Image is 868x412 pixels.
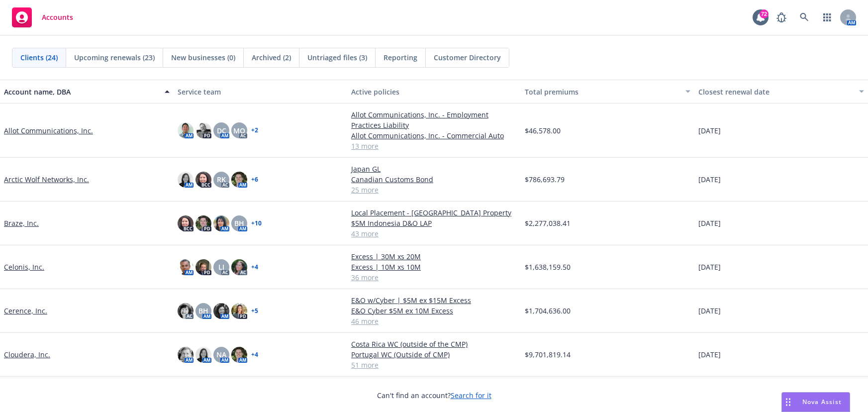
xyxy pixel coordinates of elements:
a: + 4 [251,352,258,358]
a: 43 more [351,228,517,239]
img: photo [195,347,211,363]
button: Nova Assist [781,392,850,412]
span: New businesses (0) [171,52,235,63]
img: photo [231,347,247,363]
button: Total premiums [521,80,694,103]
a: Report a Bug [772,7,791,27]
span: [DATE] [698,349,721,360]
img: photo [231,259,247,275]
img: photo [178,215,193,231]
span: [DATE] [698,125,721,136]
a: 13 more [351,141,517,151]
button: Closest renewal date [694,80,868,103]
img: photo [195,172,211,188]
a: Cloudera, Inc. [4,349,50,360]
a: Braze, Inc. [4,218,39,228]
span: [DATE] [698,174,721,185]
span: LI [218,262,224,272]
a: Cerence, Inc. [4,306,47,316]
span: Upcoming renewals (23) [74,52,155,63]
a: Japan GL [351,164,517,174]
span: [DATE] [698,306,721,316]
a: E&O w/Cyber | $5M ex $15M Excess [351,295,517,306]
a: Portugal WC (Outside of CMP) [351,349,517,360]
div: Service team [178,87,343,97]
a: Arctic Wolf Networks, Inc. [4,174,89,185]
div: 72 [760,9,769,18]
div: Active policies [351,87,517,97]
a: Allot Communications, Inc. [4,125,93,136]
div: Closest renewal date [698,87,853,97]
a: Celonis, Inc. [4,262,44,272]
span: Clients (24) [20,52,58,63]
a: Search for it [451,391,491,400]
span: Nova Assist [802,398,842,406]
span: $46,578.00 [525,125,561,136]
span: [DATE] [698,218,721,228]
span: $1,638,159.50 [525,262,571,272]
a: $5M Indonesia D&O LAP [351,218,517,228]
a: Excess | 10M xs 10M [351,262,517,272]
a: Allot Communications, Inc. - Commercial Auto [351,130,517,141]
img: photo [231,172,247,188]
span: BH [198,306,208,316]
a: Search [794,7,814,27]
div: Total premiums [525,87,679,97]
a: Canadian Customs Bond [351,174,517,185]
span: BH [234,218,244,228]
span: [DATE] [698,262,721,272]
a: + 2 [251,127,258,133]
a: + 6 [251,177,258,183]
a: 51 more [351,360,517,370]
span: Accounts [42,13,73,21]
div: Drag to move [782,393,794,412]
a: Excess | 30M xs 20M [351,251,517,262]
span: DC [217,125,226,136]
a: 46 more [351,316,517,326]
span: $9,701,819.14 [525,349,571,360]
button: Active policies [347,80,521,103]
img: photo [178,347,193,363]
img: photo [178,303,193,319]
img: photo [213,215,229,231]
a: Local Placement - [GEOGRAPHIC_DATA] Property [351,207,517,218]
a: 36 more [351,272,517,283]
a: E&O Cyber $5M ex 10M Excess [351,306,517,316]
img: photo [195,215,211,231]
a: Switch app [817,7,837,27]
a: Allot Communications, Inc. - Employment Practices Liability [351,109,517,130]
img: photo [195,122,211,138]
img: photo [195,259,211,275]
img: photo [231,303,247,319]
a: + 5 [251,308,258,314]
span: Can't find an account? [377,390,491,401]
a: Accounts [8,3,77,31]
span: Untriaged files (3) [307,52,367,63]
span: $1,704,636.00 [525,306,571,316]
img: photo [213,303,229,319]
img: photo [178,122,193,138]
img: photo [178,259,193,275]
img: photo [178,172,193,188]
a: + 4 [251,264,258,270]
span: NA [216,349,226,360]
span: Archived (2) [252,52,291,63]
a: Costa Rica WC (outside of the CMP) [351,339,517,349]
button: Service team [174,80,347,103]
span: $786,693.79 [525,174,565,185]
span: MQ [233,125,245,136]
a: + 10 [251,220,262,226]
span: $2,277,038.41 [525,218,571,228]
span: Customer Directory [434,52,501,63]
a: 25 more [351,185,517,195]
span: Reporting [384,52,417,63]
span: RK [217,174,226,185]
div: Account name, DBA [4,87,159,97]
